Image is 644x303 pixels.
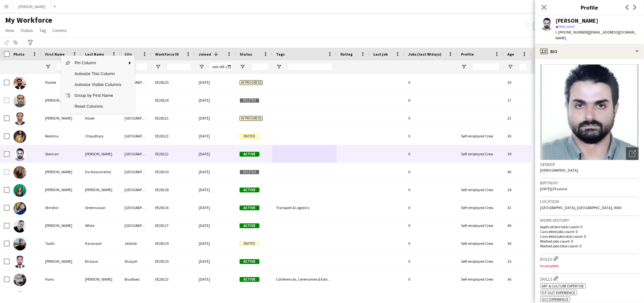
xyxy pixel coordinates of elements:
span: Profile [461,52,474,57]
div: Self-employed Crew [457,127,504,145]
span: Fit-out Experience [542,290,576,295]
img: Shrishin Sreenivasan [13,202,26,215]
div: 0 [404,235,457,252]
div: [PERSON_NAME] [41,217,81,234]
img: Tania Do-Nascimento [13,166,26,179]
span: Active [240,259,259,264]
span: First Name [45,52,65,57]
div: 0 [404,91,457,109]
div: Column Menu [61,56,135,114]
div: EE28117 [151,217,195,234]
h3: Roles [540,255,639,262]
div: Self-employed Crew [457,199,504,216]
button: Open Filter Menu [507,64,513,70]
div: [PERSON_NAME] [41,181,81,198]
div: EE28123 [151,127,195,145]
img: Haris Effendi [13,274,26,286]
div: 0 [404,199,457,216]
div: 36 [504,270,531,288]
span: Rating [340,52,353,57]
div: 49 [504,217,531,234]
span: Status [20,27,33,33]
a: Status [18,26,36,35]
div: 23 [504,109,531,127]
p: Applications total count: 0 [540,224,639,229]
div: [PERSON_NAME] [81,270,121,288]
div: [PERSON_NAME] [81,181,121,198]
div: [PERSON_NAME] [41,252,81,270]
input: Joined Filter Input [210,63,232,71]
span: Age [507,52,514,57]
span: Last Name [85,52,104,57]
span: t. [PHONE_NUMBER] [556,30,589,35]
div: 0 [404,181,457,198]
div: Sleiman [41,145,81,163]
div: 24 [504,181,531,198]
a: View [3,26,17,35]
input: Tags Filter Input [288,63,333,71]
app-action-btn: Advanced filters [27,39,34,46]
span: Tags [276,52,285,57]
div: [DATE] [195,109,236,127]
div: 17 [504,91,531,109]
h3: Profile [535,3,644,12]
img: Stephen White [13,220,26,233]
span: Reset Columns [71,101,125,112]
span: Photo [13,52,24,57]
span: | [EMAIL_ADDRESS][DOMAIN_NAME] [556,30,637,40]
div: 26 [504,74,531,91]
div: Toufic [41,235,81,252]
span: Active [240,223,259,228]
div: [DATE] [195,145,236,163]
div: Self-employed Crew [457,270,504,288]
div: [DATE] [195,252,236,270]
div: [GEOGRAPHIC_DATA] [121,145,151,163]
div: [GEOGRAPHIC_DATA] [121,163,151,181]
div: [PERSON_NAME] [81,145,121,163]
span: Jobs (last 90 days) [408,52,441,57]
div: EE28115 [151,252,195,270]
span: Last job [373,52,388,57]
span: Pin Column [71,58,125,68]
input: City Filter Input [136,63,147,71]
div: 0 [404,252,457,270]
div: 0 [404,145,457,163]
div: 39 [504,145,531,163]
div: 25 [504,252,531,270]
input: Row Selection is disabled for this row (unchecked) [4,169,10,175]
img: Adnan Khawar [13,256,26,268]
input: Profile Filter Input [473,63,500,71]
span: Active [240,277,259,282]
div: [GEOGRAPHIC_DATA] [121,127,151,145]
div: 36 [504,127,531,145]
span: [GEOGRAPHIC_DATA], [GEOGRAPHIC_DATA], 0000 [540,205,622,210]
p: Cancelled jobs count: 0 [540,229,639,234]
input: Status Filter Input [251,63,268,71]
div: [DATE] [195,163,236,181]
div: [DATE] [195,91,236,109]
div: EE28125 [151,74,195,91]
div: Karanouh [81,235,121,252]
span: My Workforce [5,15,52,25]
div: [PERSON_NAME] [556,18,599,24]
a: Tag [37,26,49,35]
h3: Birthday [540,180,639,186]
div: 0 [404,217,457,234]
div: 0 [404,127,457,145]
img: Omar Naser [13,113,26,125]
img: Haider Sultan [13,77,26,89]
div: EE28124 [151,91,195,109]
span: Status [240,52,252,57]
div: 50 [504,235,531,252]
h3: Skills [540,275,639,282]
p: Worked jobs count: 0 [540,239,639,244]
div: [DATE] [195,270,236,288]
div: Self-employed Crew [457,181,504,198]
div: Sreenivasan [81,199,121,216]
h3: Work history [540,217,639,223]
div: Self-employed Crew [457,145,504,163]
span: Autosize This Column [71,68,125,79]
div: Sharjah [121,252,151,270]
span: Active [240,188,259,192]
button: Open Filter Menu [199,64,204,70]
